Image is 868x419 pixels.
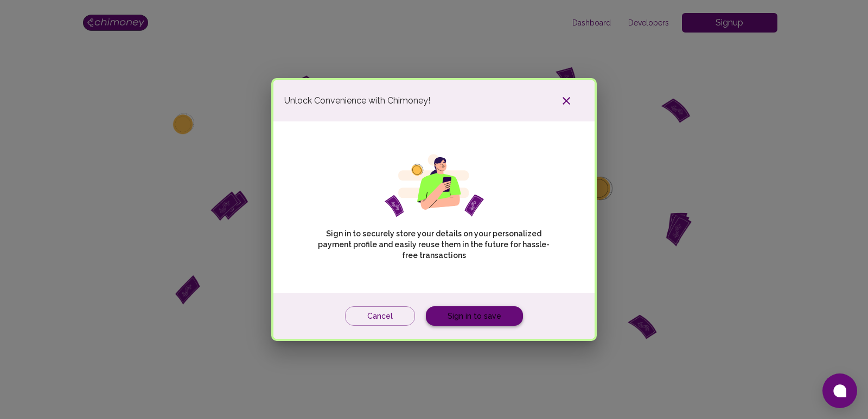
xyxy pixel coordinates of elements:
button: Open chat window [822,373,857,408]
p: Sign in to securely store your details on your personalized payment profile and easily reuse them... [311,228,557,261]
img: girl phone svg [385,154,484,217]
button: Cancel [345,306,415,326]
span: Unlock Convenience with Chimoney! [284,94,430,107]
a: Sign in to save [426,306,523,326]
